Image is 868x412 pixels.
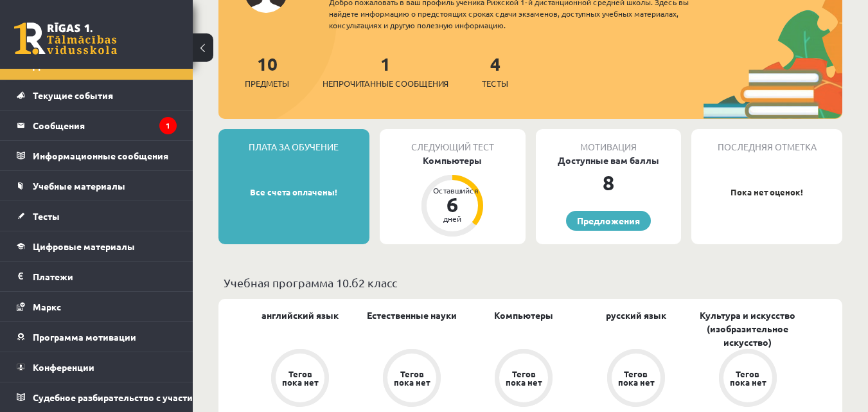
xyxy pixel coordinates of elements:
font: Последняя отметка [718,141,817,152]
a: Текущие события [17,80,177,110]
font: 1 [166,120,170,130]
a: английский язык [261,309,339,322]
a: Естественные науки [367,309,457,322]
font: Все счета оплачены! [250,186,337,197]
a: Тегов пока нет [580,349,692,409]
font: Тегов пока нет [394,368,430,388]
font: Оставшийся [433,185,479,195]
font: Сообщения [33,120,85,131]
font: 6 [447,192,458,217]
font: Следующий тест [411,141,494,152]
a: Маркс [17,292,177,321]
font: Тегов пока нет [730,368,766,388]
font: Тесты [33,210,60,222]
a: Судебное разбирательство с участием [PERSON_NAME] [17,382,177,412]
a: Тегов пока нет [468,349,580,409]
font: Культура и искусство (изобразительное искусство) [700,309,795,348]
font: Плата за обучение [249,141,339,152]
font: Непрочитанные сообщения [323,78,448,89]
a: Тегов пока нет [244,349,356,409]
a: Предложения [566,211,651,231]
font: русский язык [606,309,666,321]
font: дней [443,213,461,224]
a: Сообщения1 [17,111,177,140]
a: 10Предметы [245,52,289,90]
font: Предложения [577,215,640,226]
font: Предметы [245,78,289,89]
font: 1 [380,52,391,75]
font: Тегов пока нет [506,368,542,388]
font: Пока нет оценок! [731,186,803,197]
font: Тесты [482,78,508,89]
a: Тегов пока нет [692,349,804,409]
a: русский язык [606,309,666,322]
font: Доступные вам баллы [558,154,659,166]
font: Конференции [33,361,94,373]
a: Компьютеры Оставшийся 6 дней [380,154,526,238]
font: Платежи [33,271,73,282]
a: Тесты [17,201,177,231]
a: Информационные сообщения [17,141,177,170]
a: Тегов пока нет [356,349,468,409]
font: 8 [603,170,614,195]
font: Маркс [33,301,61,312]
a: Программа мотивации [17,322,177,352]
a: 4Тесты [482,52,508,90]
a: Платежи [17,262,177,291]
a: Цифровые материалы [17,231,177,261]
a: Культура и искусство (изобразительное искусство) [692,309,804,349]
a: Рижская 1-я средняя школа заочного обучения [14,22,117,55]
font: Текущие события [33,89,113,101]
font: Информационные сообщения [33,150,168,161]
a: 1Непрочитанные сообщения [323,52,448,90]
font: английский язык [261,309,339,321]
font: Тегов пока нет [282,368,318,388]
font: Судебное разбирательство с участием [PERSON_NAME] [33,391,281,403]
font: Программа мотивации [33,331,136,343]
font: Естественные науки [367,309,457,321]
a: Учебные материалы [17,171,177,201]
font: Учебная программа 10.б2 класс [224,276,397,289]
font: Цифровые материалы [33,240,135,252]
font: Учебные материалы [33,180,125,192]
font: Компьютеры [423,154,482,166]
a: Компьютеры [494,309,553,322]
font: 10 [257,52,278,75]
font: Тегов пока нет [618,368,654,388]
font: Компьютеры [494,309,553,321]
a: Конференции [17,352,177,382]
font: 4 [490,52,500,75]
font: Мотивация [580,141,637,152]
